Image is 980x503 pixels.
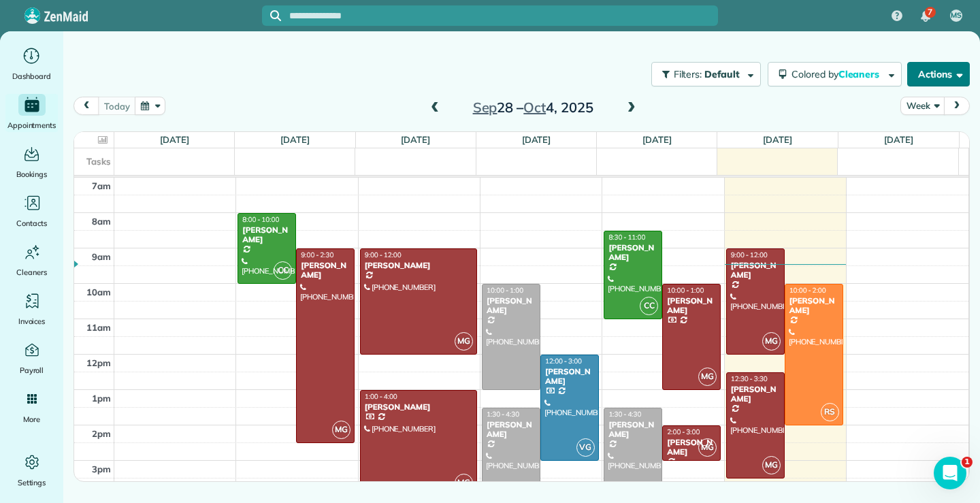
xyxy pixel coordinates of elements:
span: MS [951,10,962,21]
div: [PERSON_NAME] [242,225,292,245]
button: Week [900,97,945,115]
span: Cleaners [838,68,882,80]
span: Bookings [16,167,48,181]
span: 8:00 - 10:00 [242,215,279,224]
a: [DATE] [642,134,672,145]
span: 8am [92,216,111,227]
span: Contacts [16,216,47,230]
span: Sep [473,99,497,116]
span: Appointments [7,118,56,132]
span: 3pm [92,464,111,474]
a: [DATE] [280,134,310,145]
span: Tasks [86,156,111,167]
div: [PERSON_NAME] [486,296,536,316]
span: 7am [92,180,111,191]
span: 11am [86,322,111,333]
svg: Focus search [270,10,281,21]
span: MG [455,474,473,492]
span: Filters: [674,68,702,80]
span: MG [698,438,717,457]
div: [PERSON_NAME] [666,296,717,316]
span: 1 [962,457,973,468]
a: Appointments [5,94,58,132]
div: 7 unread notifications [911,1,940,31]
a: Dashboard [5,45,58,83]
span: 9:00 - 12:00 [731,250,768,259]
a: [DATE] [522,134,551,145]
span: 1:30 - 4:30 [487,410,519,419]
span: MG [698,368,717,386]
span: 1:00 - 4:00 [365,392,397,401]
a: Filters: Default [644,62,761,86]
span: RS [821,403,839,421]
button: Colored byCleaners [768,62,902,86]
span: Cleaners [16,265,47,279]
span: VG [576,438,595,457]
button: Actions [907,62,970,86]
div: [PERSON_NAME] [666,438,717,457]
span: 7 [928,7,932,18]
span: 9:00 - 12:00 [365,250,402,259]
span: CC [640,297,658,315]
span: MG [762,456,781,474]
div: [PERSON_NAME] [789,296,839,316]
button: prev [73,97,99,115]
span: More [23,412,40,426]
span: Settings [18,476,46,489]
span: Dashboard [12,69,51,83]
span: 2:00 - 3:00 [667,427,700,436]
div: [PERSON_NAME] [608,420,658,440]
span: MG [332,421,350,439]
a: [DATE] [160,134,189,145]
span: MG [455,332,473,351]
span: 1:30 - 4:30 [608,410,641,419]
span: 10:00 - 2:00 [789,286,826,295]
a: Bookings [5,143,58,181]
span: 10:00 - 1:00 [487,286,523,295]
span: 9am [92,251,111,262]
button: Filters: Default [651,62,761,86]
span: Payroll [20,363,44,377]
span: 10am [86,287,111,297]
div: [PERSON_NAME] [300,261,350,280]
div: [PERSON_NAME] [364,261,473,270]
a: Payroll [5,339,58,377]
a: Cleaners [5,241,58,279]
span: 12pm [86,357,111,368]
span: Oct [523,99,546,116]
span: 12:00 - 3:00 [545,357,582,366]
div: [PERSON_NAME] [730,385,781,404]
span: Colored by [791,68,884,80]
span: 9:00 - 2:30 [301,250,333,259]
div: [PERSON_NAME] [544,367,595,387]
span: 8:30 - 11:00 [608,233,645,242]
span: Invoices [18,314,46,328]
a: [DATE] [401,134,430,145]
button: today [98,97,135,115]
a: [DATE] [884,134,913,145]
button: next [944,97,970,115]
div: [PERSON_NAME] [730,261,781,280]
a: Invoices [5,290,58,328]
span: Default [704,68,740,80]
span: 10:00 - 1:00 [667,286,704,295]
a: Settings [5,451,58,489]
div: [PERSON_NAME] [608,243,658,263]
span: MG [762,332,781,351]
span: CC [274,261,292,280]
div: [PERSON_NAME] [364,402,473,412]
span: 2pm [92,428,111,439]
a: [DATE] [763,134,792,145]
span: 1pm [92,393,111,404]
iframe: Intercom live chat [934,457,966,489]
div: [PERSON_NAME] [486,420,536,440]
h2: 28 – 4, 2025 [448,100,618,115]
a: Contacts [5,192,58,230]
span: 12:30 - 3:30 [731,374,768,383]
button: Focus search [262,10,281,21]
